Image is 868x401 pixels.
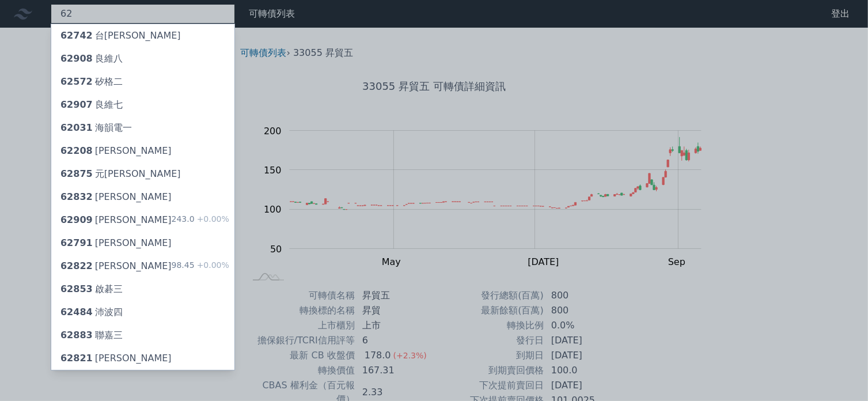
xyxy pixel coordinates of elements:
[60,353,93,364] span: 62821
[60,190,172,204] div: [PERSON_NAME]
[60,53,93,64] span: 62908
[51,116,234,139] a: 62031海韻電一
[51,186,234,209] a: 62832[PERSON_NAME]
[60,99,93,110] span: 62907
[60,144,172,158] div: [PERSON_NAME]
[60,75,123,89] div: 矽格二
[60,30,93,41] span: 62742
[60,351,172,365] div: [PERSON_NAME]
[60,259,172,273] div: [PERSON_NAME]
[60,305,123,319] div: 沛波四
[195,260,229,270] span: +0.00%
[60,328,123,342] div: 聯嘉三
[60,237,93,248] span: 62791
[60,236,172,250] div: [PERSON_NAME]
[51,70,234,93] a: 62572矽格二
[60,29,181,43] div: 台[PERSON_NAME]
[172,259,229,273] div: 98.45
[60,76,93,87] span: 62572
[51,24,234,47] a: 62742台[PERSON_NAME]
[60,191,93,202] span: 62832
[60,122,93,133] span: 62031
[60,98,123,112] div: 良維七
[60,307,93,317] span: 62484
[60,121,132,135] div: 海韻電一
[51,209,234,232] a: 62909[PERSON_NAME] 243.0+0.00%
[60,168,93,179] span: 62875
[51,47,234,70] a: 62908良維八
[51,93,234,116] a: 62907良維七
[51,301,234,324] a: 62484沛波四
[60,260,93,271] span: 62822
[60,214,93,225] span: 62909
[172,213,229,227] div: 243.0
[51,324,234,347] a: 62883聯嘉三
[60,283,93,294] span: 62853
[51,347,234,370] a: 62821[PERSON_NAME]
[60,145,93,156] span: 62208
[51,255,234,278] a: 62822[PERSON_NAME] 98.45+0.00%
[60,213,172,227] div: [PERSON_NAME]
[60,282,123,296] div: 啟碁三
[51,139,234,162] a: 62208[PERSON_NAME]
[51,162,234,186] a: 62875元[PERSON_NAME]
[51,278,234,301] a: 62853啟碁三
[60,167,181,181] div: 元[PERSON_NAME]
[60,330,93,341] span: 62883
[195,214,229,224] span: +0.00%
[51,232,234,255] a: 62791[PERSON_NAME]
[60,52,123,66] div: 良維八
